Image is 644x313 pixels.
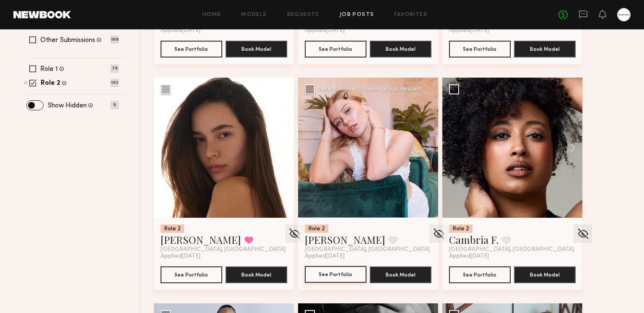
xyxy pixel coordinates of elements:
[161,233,241,246] a: [PERSON_NAME]
[514,45,576,52] a: Book Model
[514,41,576,57] button: Book Model
[111,79,119,87] p: 193
[449,266,511,283] button: See Portfolio
[111,65,119,73] p: 79
[449,27,576,34] div: Applied [DATE]
[305,233,385,246] a: [PERSON_NAME]
[161,41,222,57] button: See Portfolio
[370,266,431,283] button: Book Model
[514,266,576,283] button: Book Model
[305,27,431,34] div: Applied [DATE]
[161,224,184,233] div: Role 2
[111,36,119,44] p: 168
[394,12,427,18] a: Favorites
[226,271,287,278] a: Book Model
[370,45,431,52] a: Book Model
[203,12,221,18] a: Home
[340,12,374,18] a: Job Posts
[287,12,319,18] a: Requests
[226,266,287,283] button: Book Model
[111,101,119,109] p: 0
[449,246,574,253] span: [GEOGRAPHIC_DATA], [GEOGRAPHIC_DATA]
[370,271,431,278] a: Book Model
[161,253,287,260] div: Applied [DATE]
[305,266,366,283] button: See Portfolio
[319,86,422,92] div: Select model to send group request
[432,227,445,240] img: Unhide Model
[161,27,287,34] div: Applied [DATE]
[161,266,222,283] button: See Portfolio
[40,66,58,73] label: Role 1
[48,102,87,109] label: Show Hidden
[305,224,328,233] div: Role 2
[305,253,431,260] div: Applied [DATE]
[40,37,95,44] label: Other Submissions
[161,246,286,253] span: [GEOGRAPHIC_DATA], [GEOGRAPHIC_DATA]
[449,224,473,233] div: Role 2
[305,41,366,57] button: See Portfolio
[449,41,511,57] button: See Portfolio
[226,45,287,52] a: Book Model
[449,253,576,260] div: Applied [DATE]
[576,227,589,240] img: Unhide Model
[226,41,287,57] button: Book Model
[449,233,499,246] a: Cambria F.
[514,271,576,278] a: Book Model
[370,41,431,57] button: Book Model
[288,227,301,240] img: Unhide Model
[41,80,60,87] label: Role 2
[305,246,430,253] span: [GEOGRAPHIC_DATA], [GEOGRAPHIC_DATA]
[241,12,267,18] a: Models
[305,266,366,283] a: See Portfolio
